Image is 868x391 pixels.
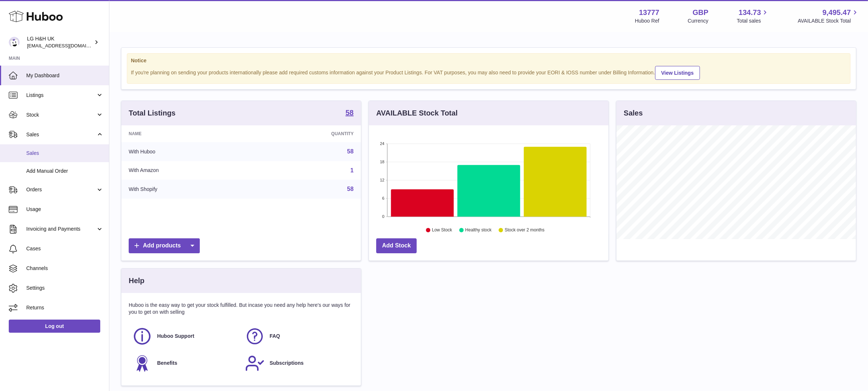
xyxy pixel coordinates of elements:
td: With Amazon [121,161,253,180]
span: Add Manual Order [26,168,104,175]
strong: 13777 [639,8,659,17]
span: Settings [26,285,104,292]
th: Name [121,125,253,142]
h3: Sales [624,108,643,118]
text: 24 [380,141,384,146]
p: Huboo is the easy way to get your stock fulfilled. But incase you need any help here's our ways f... [129,302,354,316]
h3: AVAILABLE Stock Total [376,108,458,118]
text: Stock over 2 months [505,228,544,233]
span: 134.73 [739,8,761,17]
h3: Total Listings [129,108,176,118]
a: Log out [9,320,100,333]
a: Huboo Support [132,327,238,346]
span: Listings [26,92,96,99]
a: FAQ [245,327,350,346]
a: Add products [129,238,200,253]
div: LG H&H UK [27,35,93,49]
text: 12 [380,178,384,182]
a: 58 [347,148,354,155]
span: Stock [26,112,96,118]
span: FAQ [270,333,280,340]
text: 0 [382,214,384,219]
span: Sales [26,131,96,138]
a: 9,495.47 AVAILABLE Stock Total [798,8,859,24]
span: Sales [26,150,104,157]
a: 58 [346,109,354,118]
text: Low Stock [432,228,452,233]
strong: Notice [131,57,846,64]
text: 6 [382,196,384,200]
span: Huboo Support [157,333,194,340]
span: Orders [26,186,96,193]
text: Healthy stock [465,228,492,233]
h3: Help [129,276,144,286]
span: Channels [26,265,104,272]
span: Cases [26,245,104,252]
a: Add Stock [376,238,417,253]
span: [EMAIL_ADDRESS][DOMAIN_NAME] [27,43,107,48]
strong: GBP [693,8,708,17]
img: veechen@lghnh.co.uk [9,37,20,48]
a: View Listings [655,66,700,80]
text: 18 [380,160,384,164]
div: Currency [688,17,709,24]
td: With Shopify [121,180,253,199]
span: Benefits [157,360,177,367]
a: 134.73 Total sales [737,8,769,24]
span: Subscriptions [270,360,304,367]
a: Benefits [132,353,238,373]
span: 9,495.47 [822,8,851,17]
a: Subscriptions [245,353,350,373]
div: If you're planning on sending your products internationally please add required customs informati... [131,65,846,80]
div: Huboo Ref [635,17,659,24]
span: My Dashboard [26,72,104,79]
a: 1 [350,167,354,173]
th: Quantity [253,125,361,142]
span: Total sales [737,17,769,24]
span: AVAILABLE Stock Total [798,17,859,24]
span: Usage [26,206,104,213]
span: Returns [26,304,104,311]
span: Invoicing and Payments [26,226,96,232]
td: With Huboo [121,142,253,161]
strong: 58 [346,109,354,116]
a: 58 [347,186,354,192]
